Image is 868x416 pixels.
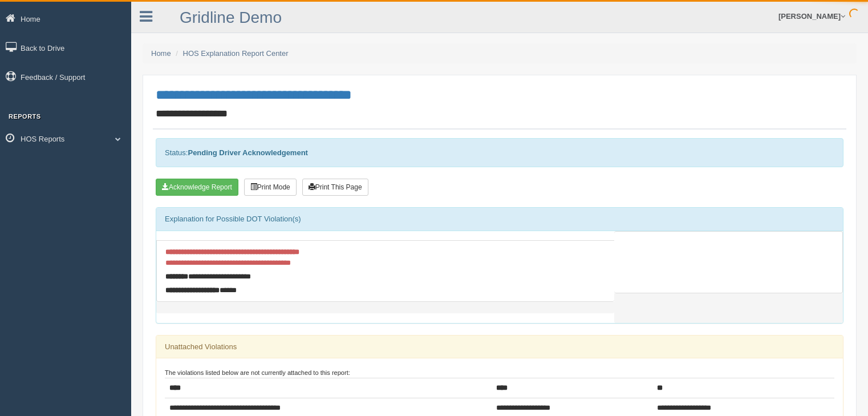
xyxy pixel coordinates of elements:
div: Explanation for Possible DOT Violation(s) [156,208,843,231]
small: The violations listed below are not currently attached to this report: [165,369,350,376]
div: Unattached Violations [156,336,843,358]
button: Print Mode [244,179,297,196]
strong: Pending Driver Acknowledgement [188,148,307,157]
a: Gridline Demo [180,9,282,26]
a: HOS Explanation Report Center [183,49,289,58]
button: Print This Page [302,179,368,196]
div: Status: [156,138,843,167]
button: Acknowledge Receipt [156,179,238,196]
a: Home [151,49,171,58]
